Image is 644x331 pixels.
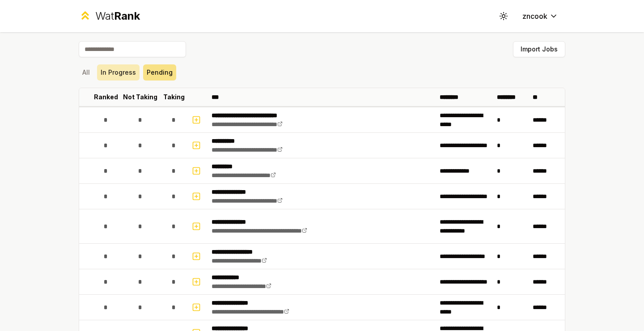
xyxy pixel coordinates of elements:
[522,11,547,21] span: zncook
[95,9,140,23] div: Wat
[513,41,565,57] button: Import Jobs
[123,93,157,102] p: Not Taking
[79,9,140,23] a: WatRank
[114,9,140,22] span: Rank
[94,93,118,102] p: Ranked
[515,8,565,24] button: zncook
[79,64,93,81] button: All
[163,93,185,102] p: Taking
[97,64,140,81] button: In Progress
[143,64,176,81] button: Pending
